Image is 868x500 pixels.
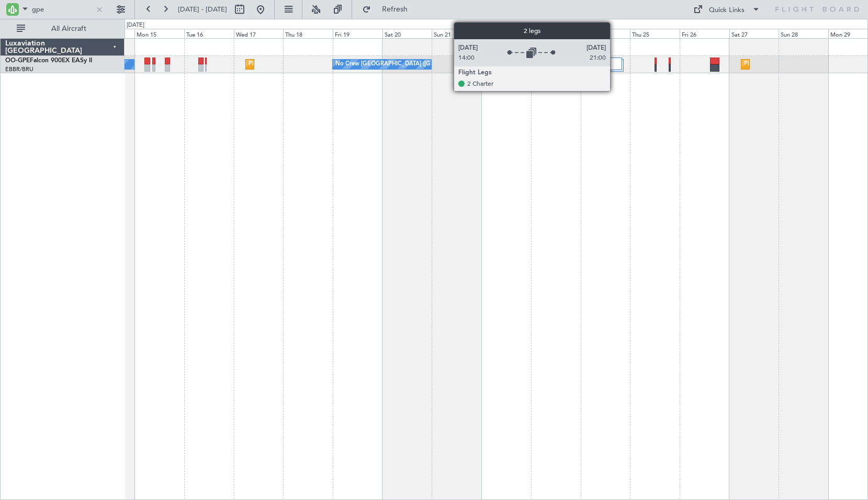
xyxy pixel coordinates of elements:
button: All Aircraft [12,20,114,37]
a: EBBR/BRU [5,65,33,73]
span: Refresh [373,6,417,13]
div: Fri 26 [680,29,729,38]
div: Mon 15 [134,29,184,38]
div: Sun 21 [432,29,481,38]
div: Thu 25 [630,29,680,38]
div: [DATE] [127,21,144,30]
input: A/C (Reg. or Type) [32,2,92,17]
div: Sun 28 [779,29,828,38]
button: Quick Links [688,1,765,18]
div: Wed 17 [234,29,284,38]
button: Refresh [357,1,420,18]
div: Quick Links [709,5,745,16]
span: OO-GPE [5,58,30,64]
span: All Aircraft [27,25,110,32]
a: OO-GPEFalcon 900EX EASy II [5,58,92,64]
div: Mon 22 [481,29,531,38]
div: Planned Maint [GEOGRAPHIC_DATA] ([GEOGRAPHIC_DATA] National) [249,56,438,72]
div: Tue 16 [184,29,234,38]
div: No Crew [GEOGRAPHIC_DATA] ([GEOGRAPHIC_DATA] National) [335,56,511,72]
div: Tue 23 [531,29,581,38]
div: Sat 20 [382,29,432,38]
div: Wed 24 [581,29,630,38]
div: Thu 18 [283,29,333,38]
div: Sat 27 [729,29,779,38]
div: Fri 19 [333,29,382,38]
span: [DATE] - [DATE] [178,5,227,14]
